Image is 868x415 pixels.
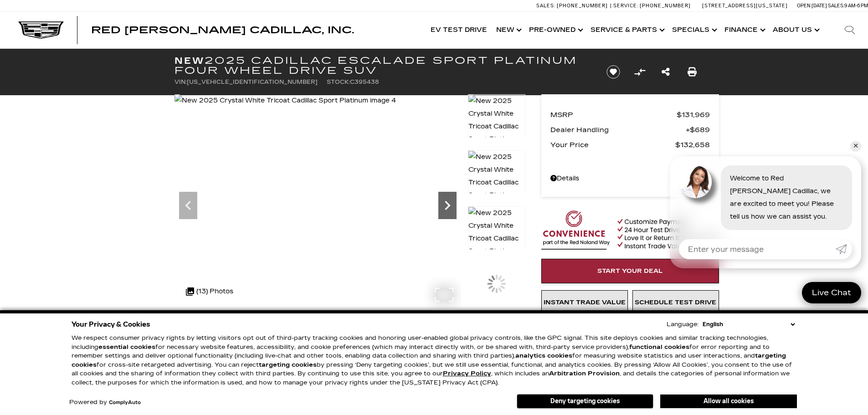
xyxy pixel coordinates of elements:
[72,318,150,331] span: Your Privacy & Cookies
[72,352,786,369] strong: targeting cookies
[610,3,693,8] a: Service: [PHONE_NUMBER]
[109,400,141,405] a: ComplyAuto
[18,21,64,39] img: Cadillac Dark Logo with Cadillac White Text
[632,290,719,315] a: Schedule Test Drive
[557,3,608,9] span: [PHONE_NUMBER]
[721,165,852,230] div: Welcome to Red [PERSON_NAME] Cadillac, we are excited to meet you! Please tell us how we can assi...
[187,79,318,85] span: [US_VEHICLE_IDENTIFICATION_NUMBER]
[541,290,628,315] a: Instant Trade Value
[327,79,350,85] span: Stock:
[175,94,396,107] img: New 2025 Crystal White Tricoat Cadillac Sport Platinum image 4
[662,66,670,78] a: Share this New 2025 Cadillac Escalade Sport Platinum Four Wheel Drive SUV
[426,12,492,48] a: EV Test Drive
[802,282,861,303] a: Live Chat
[181,281,238,302] div: (13) Photos
[677,108,710,121] span: $131,969
[72,334,797,387] p: We respect consumer privacy rights by letting visitors opt out of third-party tracking cookies an...
[635,299,716,306] span: Schedule Test Drive
[91,25,354,36] span: Red [PERSON_NAME] Cadillac, Inc.
[640,3,691,9] span: [PHONE_NUMBER]
[686,123,710,136] span: $689
[768,12,822,48] a: About Us
[688,66,697,78] a: Print this New 2025 Cadillac Escalade Sport Platinum Four Wheel Drive SUV
[98,343,155,351] strong: essential cookies
[536,3,555,9] span: Sales:
[807,287,856,298] span: Live Chat
[517,394,653,409] button: Deny targeting cookies
[633,65,647,79] button: Compare Vehicle
[550,123,710,136] a: Dealer Handling $689
[700,320,797,329] select: Language Select
[613,3,638,9] span: Service:
[720,12,768,48] a: Finance
[443,370,491,377] u: Privacy Policy
[468,150,525,215] img: New 2025 Crystal White Tricoat Cadillac Sport Platinum image 5
[550,172,710,185] a: Details
[668,12,720,48] a: Specials
[550,108,677,121] span: MSRP
[544,299,626,306] span: Instant Trade Value
[550,108,710,121] a: MSRP $131,969
[175,56,591,76] h1: 2025 Cadillac Escalade Sport Platinum Four Wheel Drive SUV
[629,343,689,351] strong: functional cookies
[832,12,868,48] div: Search
[468,94,525,159] img: New 2025 Crystal White Tricoat Cadillac Sport Platinum image 4
[836,239,852,259] a: Submit
[550,123,686,136] span: Dealer Handling
[603,65,623,79] button: Save vehicle
[536,3,610,8] a: Sales: [PHONE_NUMBER]
[175,79,187,85] span: VIN:
[69,400,141,405] div: Powered by
[515,352,572,359] strong: analytics cookies
[844,3,868,9] span: 9 AM-6 PM
[550,138,710,151] a: Your Price $132,658
[797,3,827,9] span: Open [DATE]
[524,12,586,48] a: Pre-Owned
[675,138,710,151] span: $132,658
[586,12,668,48] a: Service & Parts
[468,206,525,271] img: New 2025 Crystal White Tricoat Cadillac Sport Platinum image 6
[492,12,524,48] a: New
[438,192,457,219] div: Next
[828,3,844,9] span: Sales:
[541,259,719,283] a: Start Your Deal
[550,138,675,151] span: Your Price
[679,165,712,198] img: Agent profile photo
[175,55,205,66] strong: New
[660,395,797,408] button: Allow all cookies
[549,370,620,377] strong: Arbitration Provision
[179,192,197,219] div: Previous
[597,267,663,275] span: Start Your Deal
[667,322,699,328] div: Language:
[350,79,379,85] span: C395438
[702,3,788,9] a: [STREET_ADDRESS][US_STATE]
[679,239,836,259] input: Enter your message
[91,26,354,35] a: Red [PERSON_NAME] Cadillac, Inc.
[259,361,317,369] strong: targeting cookies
